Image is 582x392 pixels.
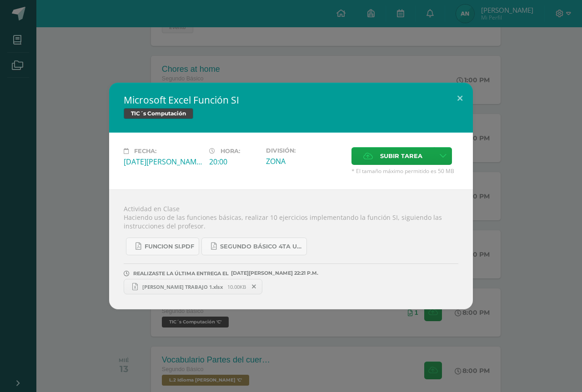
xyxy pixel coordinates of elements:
span: TIC´s Computación [124,108,193,119]
a: FUNCION SI.pdf [126,238,199,255]
a: SEGUNDO BÁSICO 4TA UNIDAD.pdf [201,238,307,255]
span: Fecha: [134,148,156,154]
span: [PERSON_NAME] TRABAJO 1.xlsx [138,283,227,290]
button: Close (Esc) [447,83,473,114]
span: FUNCION SI.pdf [145,243,194,250]
div: ZONA [266,156,344,166]
label: División: [266,147,344,154]
span: Subir tarea [380,148,422,164]
a: [PERSON_NAME] TRABAJO 1.xlsx 10.00KB [124,279,262,294]
div: Actividad en Clase Haciendo uso de las funciones básicas, realizar 10 ejercicios implementando la... [109,189,473,309]
span: Remover entrega [246,282,262,292]
span: * El tamaño máximo permitido es 50 MB [351,167,458,175]
span: REALIZASTE LA ÚLTIMA ENTREGA EL [133,270,229,277]
span: 10.00KB [227,283,246,290]
h2: Microsoft Excel Función SI [124,94,458,106]
span: Hora: [221,148,240,154]
div: 20:00 [209,157,259,167]
div: [DATE][PERSON_NAME] [124,157,202,167]
span: SEGUNDO BÁSICO 4TA UNIDAD.pdf [220,243,302,250]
